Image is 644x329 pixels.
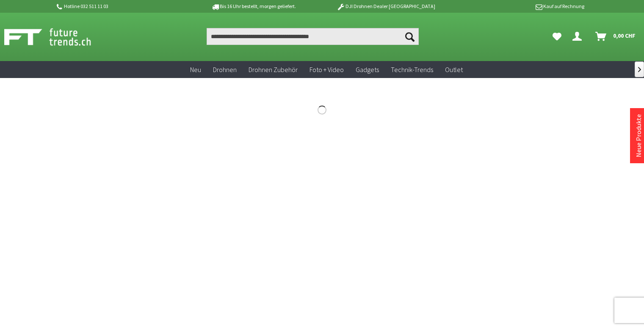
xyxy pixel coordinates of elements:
[55,1,188,11] p: Hotline 032 511 11 03
[249,65,298,74] span: Drohnen Zubehör
[385,61,439,78] a: Technik-Trends
[391,65,433,74] span: Technik-Trends
[548,28,566,45] a: Meine Favoriten
[207,28,418,45] input: Produkt, Marke, Kategorie, EAN, Artikelnummer…
[304,61,350,78] a: Foto + Video
[569,28,589,45] a: Dein Konto
[613,29,636,42] span: 0,00 CHF
[207,61,243,78] a: Drohnen
[401,28,419,45] button: Suchen
[592,28,640,45] a: Warenkorb
[184,61,207,78] a: Neu
[350,61,385,78] a: Gadgets
[439,61,469,78] a: Outlet
[188,1,320,11] p: Bis 16 Uhr bestellt, morgen geliefert.
[356,65,379,74] span: Gadgets
[243,61,304,78] a: Drohnen Zubehör
[190,65,201,74] span: Neu
[638,67,641,72] span: 
[4,26,110,47] img: Shop Futuretrends - zur Startseite wechseln
[452,1,584,11] p: Kauf auf Rechnung
[445,65,463,74] span: Outlet
[320,1,452,11] p: DJI Drohnen Dealer [GEOGRAPHIC_DATA]
[634,114,643,157] a: Neue Produkte
[213,65,237,74] span: Drohnen
[310,65,344,74] span: Foto + Video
